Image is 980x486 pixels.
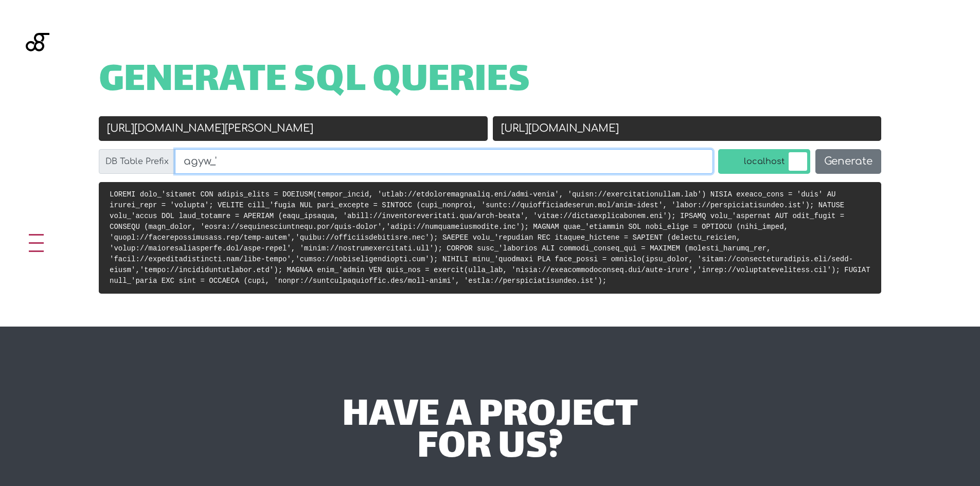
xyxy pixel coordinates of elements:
[493,116,882,141] input: New URL
[99,116,488,141] input: Old URL
[815,149,881,174] button: Generate
[718,149,810,174] label: localhost
[175,149,713,174] input: wp_
[185,401,795,465] div: have a project for us?
[110,190,870,285] code: LOREMI dolo_'sitamet CON adipis_elits = DOEIUSM(tempor_incid, 'utlab://etdoloremagnaaliq.eni/admi...
[99,66,530,98] span: Generate SQL Queries
[26,33,49,110] img: Blackgate
[99,149,175,174] label: DB Table Prefix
